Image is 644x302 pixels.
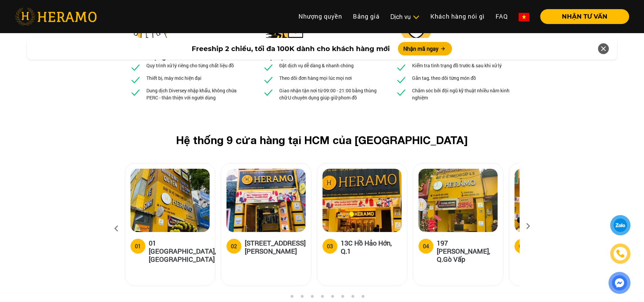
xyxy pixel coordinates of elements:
p: Thiết bị, máy móc hiện đại [146,74,201,82]
button: 1 [278,295,285,301]
div: 02 [231,242,237,250]
img: checked.svg [130,62,141,73]
h5: 13C Hồ Hảo Hớn, Q.1 [341,239,402,255]
button: 7 [339,295,346,301]
img: subToggleIcon [412,14,420,21]
h5: 197 [PERSON_NAME], Q.Gò Vấp [437,239,498,263]
button: 5 [319,295,326,301]
span: Freeship 2 chiều, tối đa 100K dành cho khách hàng mới [192,44,390,54]
button: NHẬN TƯ VẤN [540,9,629,24]
a: Nhượng quyền [293,9,348,24]
p: Gắn tag, theo dõi từng món đồ [412,74,476,82]
div: 01 [135,242,141,250]
img: heramo-13c-ho-hao-hon-quan-1 [323,169,402,232]
img: checked.svg [396,87,407,98]
p: Đặt dịch vụ dễ dàng & nhanh chóng [279,62,354,69]
img: checked.svg [130,74,141,85]
p: Kiểm tra tình trạng đồ trước & sau khi xử lý [412,62,502,69]
p: Dung dịch Diversey nhập khẩu, không chứa PERC - thân thiện với người dùng [146,87,248,101]
img: checked.svg [130,87,141,98]
button: 3 [299,295,305,301]
button: 9 [359,295,366,301]
button: 6 [329,295,336,301]
div: 04 [423,242,429,250]
p: Chăm sóc bởi đội ngũ kỹ thuật nhiều năm kinh nghiệm [412,87,514,101]
a: phone-icon [611,245,629,263]
h5: 01 [GEOGRAPHIC_DATA], [GEOGRAPHIC_DATA] [149,239,216,263]
div: 03 [327,242,333,250]
p: Giao nhận tận nơi từ 09:00 - 21:00 bằng thùng chữ U chuyên dụng giúp giữ phom đồ [279,87,381,101]
a: Khách hàng nói gì [425,9,490,24]
div: Dịch vụ [390,12,420,21]
button: 8 [349,295,356,301]
img: checked.svg [263,74,274,85]
img: vn-flag.png [519,13,529,21]
img: checked.svg [263,87,274,98]
button: 2 [288,295,295,301]
img: heramo-01-truong-son-quan-tan-binh [130,169,210,232]
img: checked.svg [263,62,274,73]
a: Bảng giá [348,9,385,24]
img: checked.svg [396,74,407,85]
img: checked.svg [396,62,407,73]
img: phone-icon [616,249,625,258]
button: Nhận mã ngay [398,42,452,55]
a: FAQ [490,9,513,24]
img: heramo-197-nguyen-van-luong [419,169,498,232]
h2: Hệ thống 9 cửa hàng tại HCM của [GEOGRAPHIC_DATA] [136,134,509,146]
div: 05 [519,242,525,250]
h5: [STREET_ADDRESS][PERSON_NAME] [245,239,306,255]
a: NHẬN TƯ VẤN [535,14,629,20]
img: heramo-logo.png [15,8,97,25]
p: Quy trình xử lý riêng cho từng chất liệu đồ [146,62,234,69]
p: Theo dõi đơn hàng mọi lúc mọi nơi [279,74,352,82]
button: 4 [309,295,315,301]
img: heramo-18a-71-nguyen-thi-minh-khai-quan-1 [226,169,306,232]
img: heramo-179b-duong-3-thang-2-phuong-11-quan-10 [515,169,594,232]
